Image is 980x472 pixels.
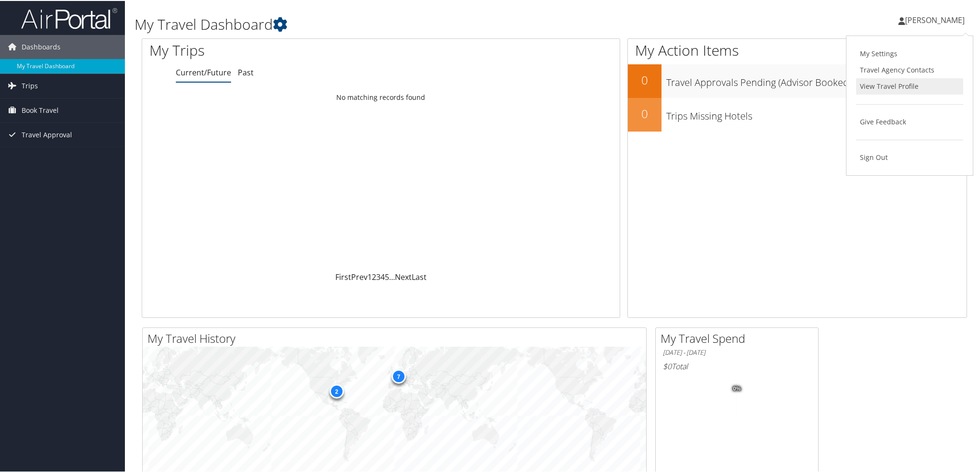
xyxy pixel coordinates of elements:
a: Current/Future [176,66,231,77]
a: First [335,271,351,281]
a: Past [238,66,254,77]
a: [PERSON_NAME] [898,5,974,34]
a: Prev [351,271,367,281]
div: 2 [330,383,344,398]
span: Trips [22,73,38,97]
h2: My Travel History [147,329,646,346]
a: 0Travel Approvals Pending (Advisor Booked) [628,63,967,97]
span: [PERSON_NAME] [905,14,965,24]
span: Dashboards [22,34,61,58]
a: Give Feedback [856,113,963,129]
a: Next [395,271,412,281]
a: 4 [380,271,385,281]
span: Book Travel [22,97,59,121]
a: 1 [367,271,372,281]
a: View Travel Profile [856,77,963,94]
tspan: 0% [733,385,741,391]
h2: My Travel Spend [661,329,818,346]
h1: My Travel Dashboard [135,13,694,34]
a: Last [412,271,427,281]
h2: 0 [628,71,661,87]
td: No matching records found [142,88,620,105]
h3: Trips Missing Hotels [666,104,967,122]
a: Travel Agency Contacts [856,61,963,77]
a: My Settings [856,45,963,61]
a: Sign Out [856,148,963,165]
span: Travel Approval [22,122,72,146]
a: 3 [376,271,380,281]
span: … [389,271,395,281]
a: 5 [385,271,389,281]
h6: [DATE] - [DATE] [663,347,811,356]
h2: 0 [628,105,661,121]
h1: My Trips [149,39,414,60]
img: airportal-logo.png [21,6,117,29]
span: $0 [663,360,672,371]
h1: My Action Items [628,39,967,60]
div: 7 [392,368,406,383]
a: 2 [372,271,376,281]
a: 0Trips Missing Hotels [628,97,967,131]
h3: Travel Approvals Pending (Advisor Booked) [666,70,967,88]
h6: Total [663,360,811,371]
